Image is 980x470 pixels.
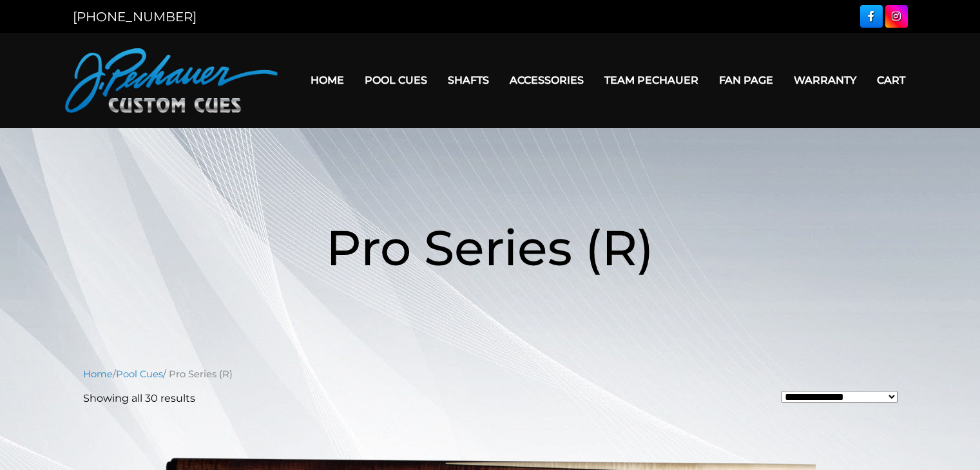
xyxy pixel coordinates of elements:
a: [PHONE_NUMBER] [73,9,197,24]
a: Fan Page [709,64,783,97]
a: Accessories [499,64,594,97]
select: Shop order [782,391,898,403]
a: Team Pechauer [594,64,709,97]
a: Home [300,64,354,97]
span: Pro Series (R) [326,218,654,277]
img: Pechauer Custom Cues [65,48,278,113]
a: Cart [867,64,916,97]
a: Shafts [437,64,499,97]
p: Showing all 30 results [83,391,195,406]
a: Home [83,368,113,380]
a: Pool Cues [354,64,437,97]
nav: Breadcrumb [83,367,898,381]
a: Warranty [783,64,867,97]
a: Pool Cues [116,368,163,380]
